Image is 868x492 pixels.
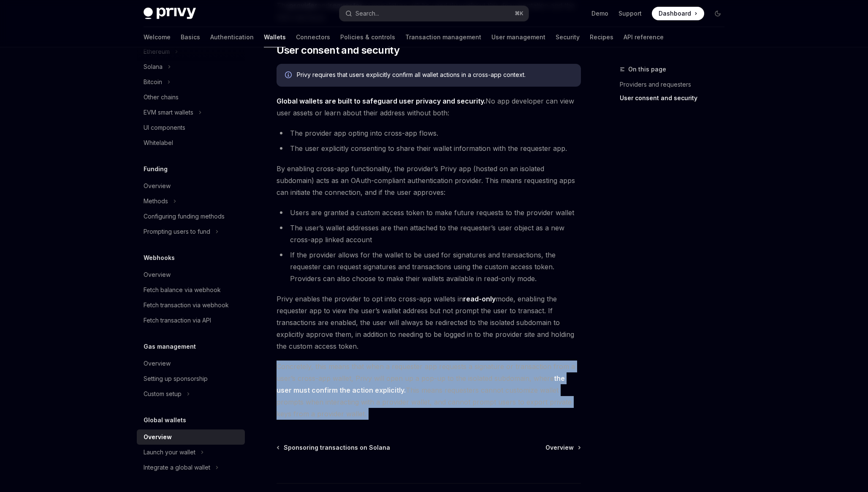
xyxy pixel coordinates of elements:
[144,77,162,87] div: Bitcoin
[144,374,208,384] div: Setting up sponsorship
[144,389,182,399] div: Custom setup
[297,71,572,80] div: Privy requires that users explicitly confirm all wallet actions in a cross-app context.
[144,270,171,280] div: Overview
[137,267,245,282] a: Overview
[181,27,200,47] a: Basics
[590,27,613,47] a: Recipes
[285,71,293,80] svg: Info
[340,27,395,47] a: Policies & controls
[144,92,179,102] div: Other chains
[556,27,580,47] a: Security
[652,7,704,20] a: Dashboard
[137,356,245,371] a: Overview
[277,374,565,394] strong: the user must confirm the action explicitly.
[515,10,524,17] span: ⌘ K
[624,27,664,47] a: API reference
[144,253,175,263] h5: Webhooks
[144,462,210,473] div: Integrate a global wallet
[137,178,245,194] a: Overview
[277,44,399,57] span: User consent and security
[144,138,173,148] div: Whitelabel
[137,209,245,224] a: Configuring funding methods
[296,27,330,47] a: Connectors
[137,371,245,386] a: Setting up sponsorship
[545,443,580,452] a: Overview
[144,315,211,325] div: Fetch transaction via API
[264,27,286,47] a: Wallets
[137,135,245,150] a: Whitelabel
[659,9,691,18] span: Dashboard
[137,298,245,313] a: Fetch transaction via webhook
[210,27,254,47] a: Authentication
[277,249,581,284] li: If the provider allows for the wallet to be used for signatures and transactions, the requester c...
[144,432,172,442] div: Overview
[277,293,581,352] span: Privy enables the provider to opt into cross-app wallets in mode, enabling the requester app to v...
[277,127,581,139] li: The provider app opting into cross-app flows.
[711,7,724,20] button: Toggle dark mode
[491,27,545,47] a: User management
[144,123,185,133] div: UI components
[144,8,196,19] img: dark logo
[355,8,379,19] div: Search...
[144,447,195,457] div: Launch your wallet
[137,90,245,105] a: Other chains
[137,429,245,445] a: Overview
[144,181,171,191] div: Overview
[277,97,486,105] strong: Global wallets are built to safeguard user privacy and security.
[628,64,666,74] span: On this page
[144,211,225,221] div: Configuring funding methods
[137,120,245,135] a: UI components
[620,91,731,105] a: User consent and security
[144,342,196,352] h5: Gas management
[405,27,481,47] a: Transaction management
[277,163,581,198] span: By enabling cross-app functionality, the provider’s Privy app (hosted on an isolated subdomain) a...
[618,9,642,18] a: Support
[620,78,731,91] a: Providers and requesters
[277,361,581,420] span: Concretely, this means that when a requester app requests a signature or transaction from a user’...
[144,62,163,72] div: Solana
[137,282,245,298] a: Fetch balance via webhook
[277,222,581,246] li: The user’s wallet addresses are then attached to the requester’s user object as a new cross-app l...
[144,27,171,47] a: Welcome
[277,95,581,119] span: No app developer can view user assets or learn about their address without both:
[144,415,186,425] h5: Global wallets
[463,295,496,303] strong: read-only
[144,164,168,174] h5: Funding
[545,443,574,452] span: Overview
[339,6,529,21] button: Search...⌘K
[277,142,581,154] li: The user explicitly consenting to share their wallet information with the requester app.
[144,285,221,295] div: Fetch balance via webhook
[144,227,210,237] div: Prompting users to fund
[277,443,390,452] a: Sponsoring transactions on Solana
[144,107,193,118] div: EVM smart wallets
[144,300,229,310] div: Fetch transaction via webhook
[144,358,171,369] div: Overview
[284,443,390,452] span: Sponsoring transactions on Solana
[137,313,245,328] a: Fetch transaction via API
[277,207,581,219] li: Users are granted a custom access token to make future requests to the provider wallet
[591,9,608,18] a: Demo
[144,196,168,206] div: Methods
